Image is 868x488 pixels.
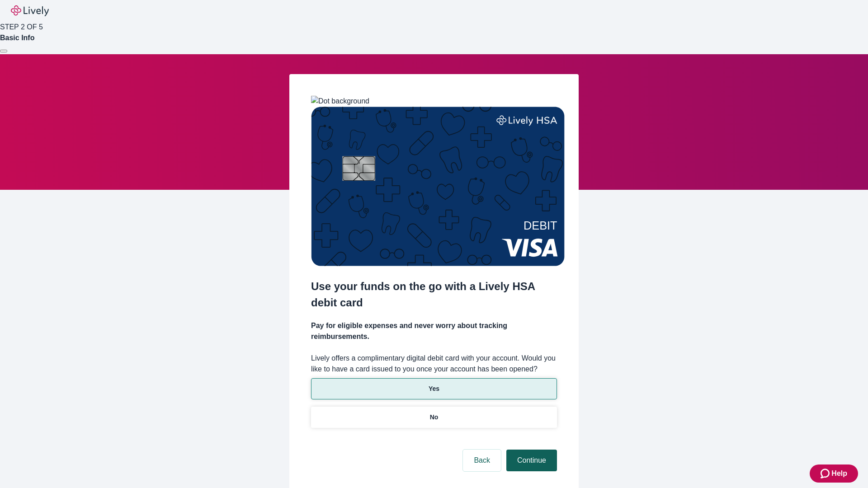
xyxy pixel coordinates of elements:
[311,353,557,375] label: Lively offers a complimentary digital debit card with your account. Would you like to have a card...
[311,320,557,342] h4: Pay for eligible expenses and never worry about tracking reimbursements.
[810,465,858,483] button: Zendesk support iconHelp
[430,413,439,422] p: No
[311,378,557,399] button: Yes
[821,468,831,479] svg: Zendesk support icon
[11,5,49,16] img: Lively
[311,278,557,311] h2: Use your funds on the go with a Lively HSA debit card
[311,107,565,266] img: Debit card
[831,468,847,479] span: Help
[463,450,501,471] button: Back
[429,384,439,394] p: Yes
[506,450,557,471] button: Continue
[311,96,369,107] img: Dot background
[311,407,557,428] button: No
